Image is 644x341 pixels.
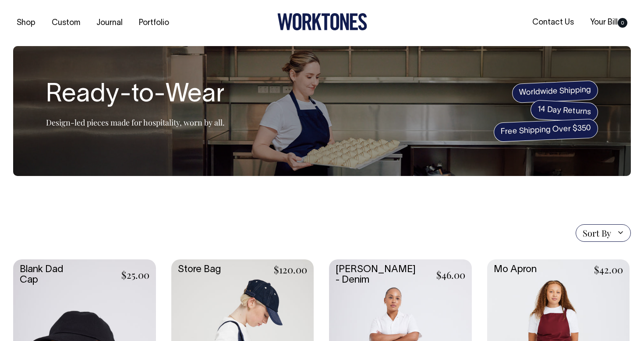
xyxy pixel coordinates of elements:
[587,15,631,30] a: Your Bill0
[93,16,126,30] a: Journal
[529,15,577,30] a: Contact Us
[512,80,598,103] span: Worldwide Shipping
[48,16,84,30] a: Custom
[618,18,627,28] span: 0
[583,228,611,238] span: Sort By
[135,16,173,30] a: Portfolio
[530,100,598,122] span: 14 Day Returns
[13,16,39,30] a: Shop
[46,81,225,109] h1: Ready-to-Wear
[493,118,598,142] span: Free Shipping Over $350
[46,117,225,128] p: Design-led pieces made for hospitality, worn by all.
